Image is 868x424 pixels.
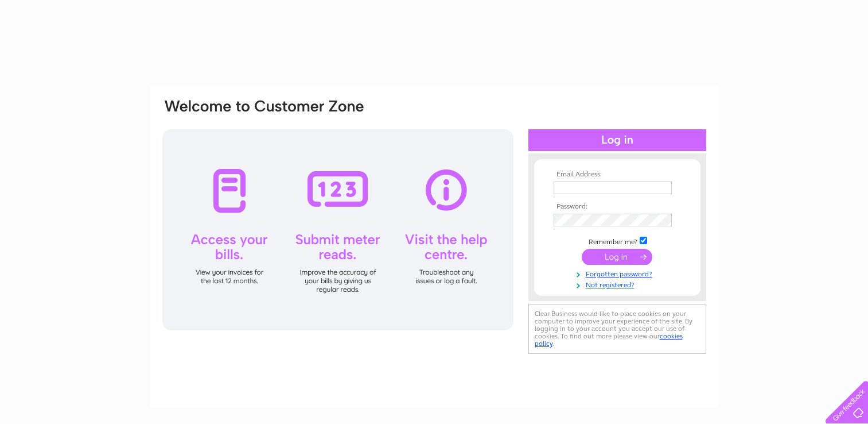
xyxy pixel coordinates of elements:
div: Clear Business would like to place cookies on your computer to improve your experience of the sit... [528,304,706,354]
a: cookies policy [535,332,683,348]
a: Forgotten password? [554,268,684,279]
th: Password: [551,203,684,211]
input: Submit [582,249,652,265]
th: Email Address: [551,171,684,179]
a: Not registered? [554,279,684,290]
td: Remember me? [551,235,684,246]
